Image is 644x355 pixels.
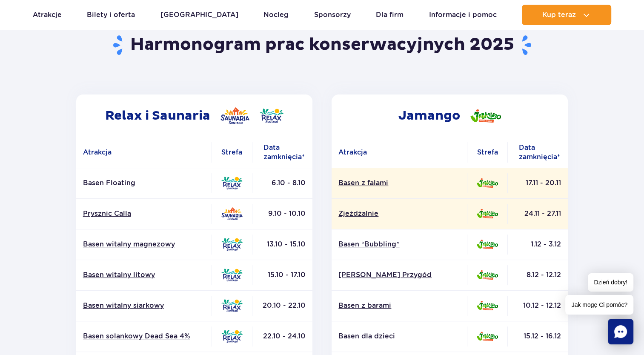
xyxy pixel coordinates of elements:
[508,290,568,321] td: 10.12 - 12.12
[160,5,238,25] a: [GEOGRAPHIC_DATA]
[252,229,312,260] td: 13.10 - 15.10
[33,5,62,25] a: Atrakcje
[220,107,249,124] img: Saunaria
[338,209,460,218] a: Zjeżdżalnie
[260,109,283,123] img: Relax
[508,321,568,352] td: 15.12 - 16.12
[221,330,243,343] img: Relax
[83,332,205,341] a: Basen solankowy Dead Sea 4%
[83,301,205,310] a: Basen witalny siarkowy
[508,137,568,168] th: Data zamknięcia*
[252,321,312,352] td: 22.10 - 24.10
[477,178,498,188] img: Jamango
[252,137,312,168] th: Data zamknięcia*
[508,168,568,198] td: 17.11 - 20.11
[221,177,243,189] img: Relax
[376,5,404,25] a: Dla firm
[221,238,243,251] img: Relax
[87,5,135,25] a: Bilety i oferta
[73,34,571,56] h1: Harmonogram prac konserwacyjnych 2025
[83,240,205,249] a: Basen witalny magnezowy
[83,209,205,218] a: Prysznic Calla
[508,260,568,290] td: 8.12 - 12.12
[477,332,498,341] img: Jamango
[429,5,497,25] a: Informacje i pomoc
[338,178,460,188] a: Basen z falami
[338,270,460,280] a: [PERSON_NAME] Przygód
[522,5,611,25] button: Kup teraz
[542,11,576,19] span: Kup teraz
[608,319,633,344] div: Chat
[477,240,498,249] img: Jamango
[477,209,498,218] img: Jamango
[263,5,289,25] a: Nocleg
[252,168,312,198] td: 6.10 - 8.10
[76,137,212,168] th: Atrakcja
[76,94,312,137] h2: Relax i Saunaria
[314,5,351,25] a: Sponsorzy
[508,229,568,260] td: 1.12 - 3.12
[508,198,568,229] td: 24.11 - 27.11
[332,94,568,137] h2: Jamango
[83,178,205,188] p: Basen Floating
[212,137,252,168] th: Strefa
[252,290,312,321] td: 20.10 - 22.10
[338,301,460,310] a: Basen z barami
[470,109,501,123] img: Jamango
[332,137,467,168] th: Atrakcja
[83,270,205,280] a: Basen witalny litowy
[221,299,243,312] img: Relax
[221,269,243,281] img: Relax
[252,198,312,229] td: 9.10 - 10.10
[252,260,312,290] td: 15.10 - 17.10
[467,137,508,168] th: Strefa
[338,332,460,341] p: Basen dla dzieci
[221,207,243,220] img: Saunaria
[477,270,498,280] img: Jamango
[588,273,633,292] span: Dzień dobry!
[338,240,460,249] a: Basen “Bubbling”
[565,295,633,315] span: Jak mogę Ci pomóc?
[477,301,498,310] img: Jamango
